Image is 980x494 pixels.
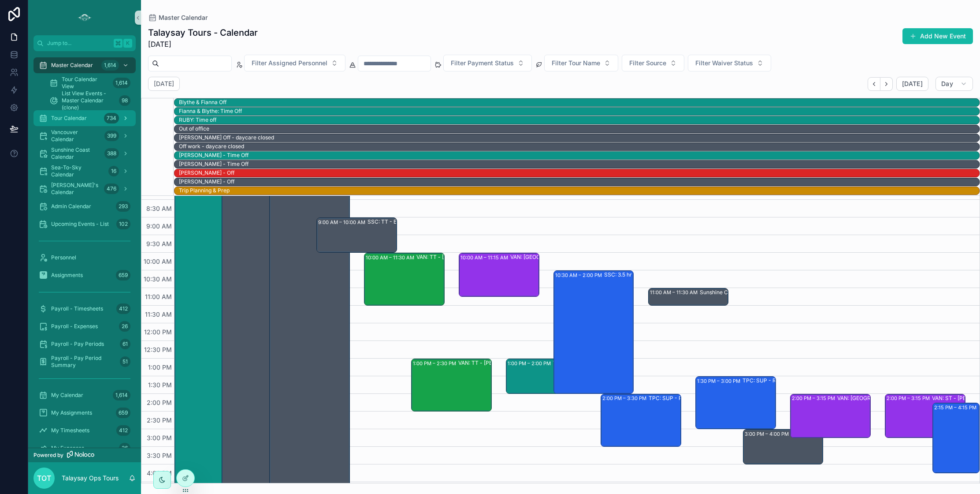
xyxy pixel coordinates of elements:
[179,161,249,168] div: [PERSON_NAME] - Time Off
[116,408,130,418] div: 659
[33,354,136,370] a: Payroll - Pay Period Summary51
[33,267,136,283] a: Assignments659
[33,128,136,144] a: Vancouver Calendar399
[62,90,115,111] span: List View Events - Master Calendar (clone)
[148,13,208,22] a: Master Calendar
[179,152,249,159] div: [PERSON_NAME] - Time Off
[62,76,109,90] span: Tour Calendar View
[51,254,76,261] span: Personnel
[649,288,728,305] div: 11:00 AM – 11:30 AMSunshine Coast Calendar Review
[51,409,92,416] span: My Assignments
[120,356,130,367] div: 51
[887,394,932,403] div: 2:00 PM – 3:15 PM
[154,79,174,88] h2: [DATE]
[792,394,837,403] div: 2:00 PM – 3:15 PM
[885,394,965,438] div: 2:00 PM – 3:15 PMVAN: ST - [PERSON_NAME] (2) [PERSON_NAME], TW:AXRH-RYYX
[510,254,588,261] div: VAN: [GEOGRAPHIC_DATA][PERSON_NAME] (30) [PERSON_NAME], TW:ASPT-ATBW
[896,77,928,91] button: [DATE]
[412,359,491,411] div: 1:00 PM – 2:30 PMVAN: TT - [PERSON_NAME], (25) [PERSON_NAME], TW:TCHS-UIRW
[51,221,109,228] span: Upcoming Events - List
[33,57,136,73] a: Master Calendar1,614
[413,359,458,368] div: 1:00 PM – 2:30 PM
[179,134,274,142] div: Becky Off - daycare closed
[33,216,136,232] a: Upcoming Events - List102
[743,430,823,464] div: 3:00 PM – 4:00 PMManagement Calendar Review
[649,395,727,402] div: TPC: SUP - Rental (1) [PERSON_NAME], TW:JXBI-JAJA
[601,394,681,446] div: 2:00 PM – 3:30 PMTPC: SUP - Rental (1) [PERSON_NAME], TW:JXBI-JAJA
[116,201,130,212] div: 293
[443,55,532,71] button: Select Button
[144,222,174,230] span: 9:00 AM
[33,336,136,352] a: Payroll - Pay Periods61
[78,11,92,25] img: App logo
[33,163,136,179] a: Sea-To-Sky Calendar16
[244,55,345,71] button: Select Button
[145,452,174,459] span: 3:30 PM
[51,305,103,312] span: Payroll - Timesheets
[33,181,136,197] a: [PERSON_NAME]'s Calendar476
[460,253,510,262] div: 10:00 AM – 11:15 AM
[113,78,130,88] div: 1,614
[159,13,208,22] span: Master Calendar
[51,146,101,161] span: Sunshine Coast Calendar
[51,427,89,434] span: My Timesheets
[141,275,174,283] span: 10:30 AM
[252,59,327,67] span: Filter Assigned Personnel
[104,148,119,159] div: 388
[742,377,820,384] div: TPC: SUP - Rental (1) [PERSON_NAME] Pan, TW:CTQB-ZVFT
[902,28,973,44] a: Add New Event
[179,142,244,150] div: Off work - daycare closed
[868,77,880,91] button: Back
[934,403,979,412] div: 2:15 PM – 4:15 PM
[555,271,604,280] div: 10:30 AM – 2:00 PM
[179,187,230,195] div: Trip Planning & Prep
[700,289,778,296] div: Sunshine Coast Calendar Review
[179,116,216,124] div: RUBY: Time off
[51,182,100,196] span: [PERSON_NAME]'s Calendar
[179,125,209,133] div: Out of office
[318,218,367,227] div: 9:00 AM – 10:00 AM
[33,405,136,421] a: My Assignments659
[116,303,130,314] div: 412
[142,346,174,353] span: 12:30 PM
[145,416,174,424] span: 2:30 PM
[604,271,682,278] div: SSC: 3.5 hr - Kayak Tour (1) [PERSON_NAME], TW:VWWJ-STMK
[622,55,684,71] button: Select Button
[179,169,234,176] div: [PERSON_NAME] - Off
[33,387,136,403] a: My Calendar1,614
[28,448,141,462] a: Powered by
[143,311,174,318] span: 11:30 AM
[33,198,136,214] a: Admin Calendar293
[451,59,514,67] span: Filter Payment Status
[33,250,136,266] a: Personnel
[101,60,119,71] div: 1,614
[179,134,274,141] div: [PERSON_NAME] Off - daycare closed
[28,51,141,448] div: scrollable content
[179,108,242,115] div: Fianna & Blythe: Time Off
[62,474,119,483] p: Talaysay Ops Tours
[51,272,83,279] span: Assignments
[697,377,742,385] div: 1:30 PM – 3:00 PM
[650,288,700,297] div: 11:00 AM – 11:30 AM
[119,321,130,332] div: 26
[51,164,105,178] span: Sea-To-Sky Calendar
[554,271,634,393] div: 10:30 AM – 2:00 PMSSC: 3.5 hr - Kayak Tour (1) [PERSON_NAME], TW:VWWJ-STMK
[179,151,249,159] div: Richard - Time Off
[37,473,51,483] span: TOT
[458,359,536,367] div: VAN: TT - [PERSON_NAME], (25) [PERSON_NAME], TW:TCHS-UIRW
[148,39,258,49] span: [DATE]
[146,363,174,371] span: 1:00 PM
[179,178,234,186] div: Candace - Off
[508,359,553,368] div: 1:00 PM – 2:00 PM
[544,55,618,71] button: Select Button
[506,359,586,393] div: 1:00 PM – 2:00 PMVAN: SSM - Second Beach, (25) [PERSON_NAME], TW:TCHS-UIRW
[146,381,174,389] span: 1:30 PM
[51,203,91,210] span: Admin Calendar
[148,26,258,39] h1: Talaysay Tours - Calendar
[145,399,174,406] span: 2:00 PM
[108,166,119,176] div: 16
[44,93,136,109] a: List View Events - Master Calendar (clone)98
[113,390,130,400] div: 1,614
[51,323,98,330] span: Payroll - Expenses
[179,125,209,132] div: Out of office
